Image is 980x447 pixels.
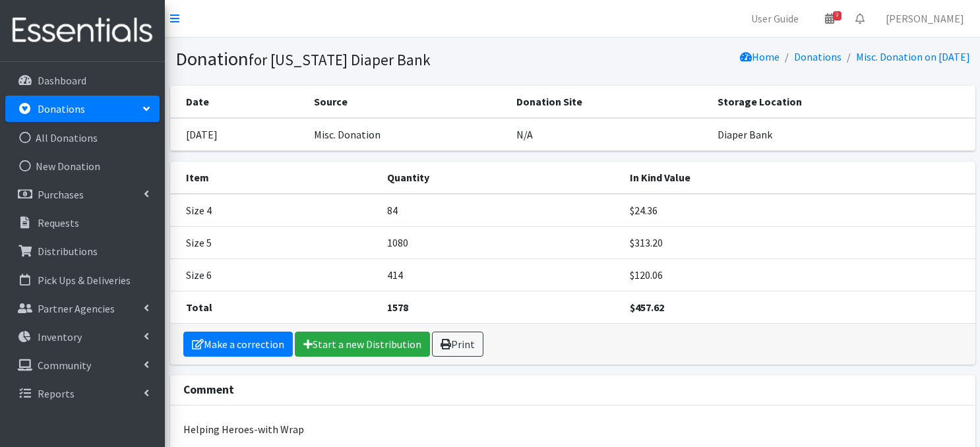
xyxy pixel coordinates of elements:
a: Purchases [5,181,160,208]
p: Partner Agencies [38,302,115,315]
a: Make a correction [183,332,293,357]
a: Start a new Distribution [295,332,430,357]
p: Distributions [38,245,98,258]
a: User Guide [741,5,809,32]
td: Diaper Bank [710,118,975,151]
td: N/A [508,118,710,151]
a: Reports [5,380,160,407]
a: Partner Agencies [5,295,160,322]
a: [PERSON_NAME] [875,5,975,32]
a: Distributions [5,238,160,264]
strong: $457.62 [630,301,664,314]
a: Donations [5,96,160,122]
a: All Donations [5,125,160,151]
a: New Donation [5,153,160,179]
td: Misc. Donation [306,118,508,151]
a: Misc. Donation on [DATE] [856,50,970,63]
th: Storage Location [710,86,975,118]
td: 84 [379,194,622,227]
p: Dashboard [38,74,86,87]
th: Date [170,86,306,118]
td: Size 6 [170,258,380,291]
a: Inventory [5,324,160,350]
td: 1080 [379,226,622,258]
th: Source [306,86,508,118]
td: Size 4 [170,194,380,227]
p: Purchases [38,188,84,201]
th: In Kind Value [622,162,975,194]
a: Home [740,50,780,63]
strong: Total [186,301,212,314]
td: Size 5 [170,226,380,258]
td: $24.36 [622,194,975,227]
td: 414 [379,258,622,291]
th: Donation Site [508,86,710,118]
td: $313.20 [622,226,975,258]
p: Inventory [38,330,82,343]
h1: Donation [175,47,568,71]
th: Item [170,162,380,194]
a: Community [5,352,160,378]
a: Dashboard [5,67,160,94]
span: 9 [833,11,842,20]
td: $120.06 [622,258,975,291]
a: Donations [794,50,842,63]
img: HumanEssentials [5,9,160,53]
th: Quantity [379,162,622,194]
strong: 1578 [387,301,408,314]
p: Helping Heroes-with Wrap [183,421,962,437]
a: Print [432,332,483,357]
p: Donations [38,102,85,115]
strong: Comment [183,382,234,397]
small: for [US_STATE] Diaper Bank [249,50,431,69]
a: Requests [5,210,160,236]
p: Community [38,359,91,372]
p: Reports [38,387,75,400]
a: 9 [814,5,845,32]
a: Pick Ups & Deliveries [5,267,160,293]
p: Pick Ups & Deliveries [38,274,131,287]
td: [DATE] [170,118,306,151]
p: Requests [38,216,79,229]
